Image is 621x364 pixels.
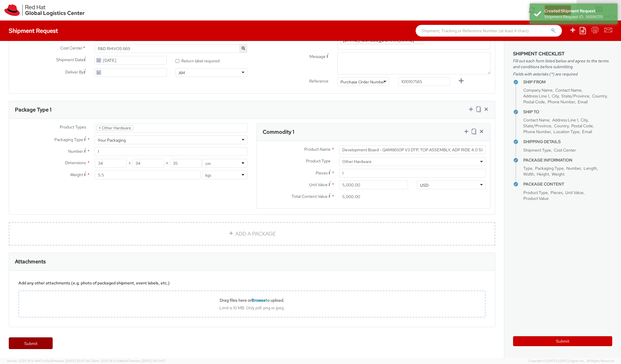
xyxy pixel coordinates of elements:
span: Shipment Date [56,57,84,63]
span: Other Hardware [339,157,486,166]
span: R&D RHIVOS 669 [98,46,245,51]
h3: Package Type 1 [15,107,51,113]
img: rh-logistics-00dfa346123c4ec078e1.svg [4,4,85,16]
span: Fill out each form listed below and agree to the terms and conditions before submitting [513,58,612,70]
h4: Ship To [523,110,612,114]
span: Number [68,149,83,154]
span: Product Value [523,196,549,201]
b: Drag files here or to upload. [220,298,284,303]
span: Cost Center [554,147,576,153]
span: Unit Value [309,182,328,187]
span: Email [578,99,588,104]
span: Email [582,129,592,134]
span: master, [DATE] 10:47:06 [54,359,90,363]
span: X [127,159,132,168]
h3: Commodity 1 [263,129,294,135]
span: master, [DATE] 09:34:17 [130,359,166,363]
input: Width [132,159,164,168]
span: State/Province [523,123,551,128]
div: Shipment Request ID: 56888319 [544,14,613,20]
input: Shipment, Tracking or Reference Number (at least 4 chars) [416,25,562,37]
span: Packaging Type [54,137,83,142]
span: R&D RHIVOS 669 [94,44,248,53]
a: ADD A PACKAGE [9,222,495,245]
span: Pieces [551,190,562,195]
span: X [164,159,170,168]
label: Return label required [176,57,221,64]
span: Product Types [60,124,86,130]
span: Length [584,166,597,171]
h4: Shipping Details [523,140,612,144]
span: Fields with asterisks (*) are required [513,71,612,77]
button: Submit [513,336,612,346]
span: Type [523,166,532,171]
h4: Ship From [523,80,612,84]
span: Contact Name [555,87,582,93]
h3: Shipment Checklist [513,51,612,56]
h4: Package Content [523,182,612,186]
h3: Attachments [15,259,46,265]
span: Cost Center [60,45,82,52]
span: Width [523,171,534,177]
span: Contact Name [523,117,550,123]
div: Add any other attachments (e.g. photo of packaged shipment, event labels, etc.) [18,280,486,286]
span: Address Line 1 [552,117,578,123]
span: Client: 2025.18.0-5db8ab7 [91,359,166,363]
span: Postal Code [571,123,593,128]
span: Product Name [304,147,331,152]
div: Limit is 10 MB. Only pdf, png or jpeg. [19,305,485,310]
span: Unit Value [565,190,584,195]
span: Phone Number [523,129,551,134]
span: Pieces [316,170,328,176]
span: Browse [252,298,266,303]
span: Weight [552,171,565,177]
h4: Shipment Request [9,28,58,34]
span: State/Province [561,93,589,99]
span: Server: 2025.19.0-d447cefac8f [7,359,90,363]
div: USD [420,182,429,188]
span: Number [566,166,581,171]
span: Copyright © [DATE]-[DATE] Agistix Inc., All Rights Reserved [528,359,614,363]
div: Purchase Order Number [340,79,385,85]
input: Length [95,159,127,168]
div: Created Shipment Request [544,8,613,14]
span: Weight [70,172,83,177]
span: × [99,125,101,131]
span: Other Hardware [342,159,483,164]
span: Company Name [523,87,553,93]
span: Reference [309,78,328,84]
span: Height [537,171,549,177]
span: Country [592,93,607,99]
span: Total Content Value [292,194,328,199]
span: Location Type [553,129,579,134]
li: Other Hardware [97,125,133,131]
span: Product Type [306,158,331,164]
a: Submit [9,337,53,349]
div: Your Packaging [98,137,126,143]
span: City [552,93,559,99]
span: Address Line 1 [523,93,549,99]
h4: Package Information [523,158,612,162]
span: Deliver By [65,69,84,75]
button: × [417,37,421,44]
span: Shipment Type [523,147,551,153]
span: Postal Code [523,99,545,104]
input: Height [170,159,202,168]
span: Product Type [523,190,548,195]
span: Dimensions [65,160,86,165]
div: AM [179,70,185,76]
span: City [581,117,588,123]
input: Return label required [176,59,179,63]
span: Phone Number [548,99,575,104]
span: Country [554,123,569,128]
span: Message [309,54,326,59]
span: Packaging Type [535,166,564,171]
